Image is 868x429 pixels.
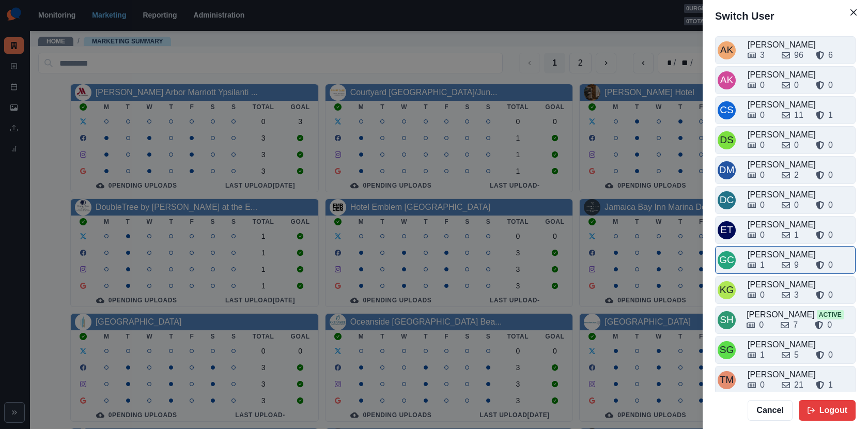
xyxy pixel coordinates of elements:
[828,379,833,391] div: 1
[748,339,853,351] div: [PERSON_NAME]
[794,79,799,91] div: 0
[748,39,853,51] div: [PERSON_NAME]
[828,229,833,241] div: 0
[720,128,734,152] div: Dakota Saunders
[760,139,765,151] div: 0
[720,308,734,332] div: Sara Haas
[720,98,734,122] div: Crizalyn Servida
[748,400,792,421] button: Cancel
[760,169,765,181] div: 0
[794,379,803,391] div: 21
[794,49,803,62] div: 96
[817,310,844,319] span: Active
[748,159,853,171] div: [PERSON_NAME]
[720,188,734,212] div: David Colangelo
[794,289,799,301] div: 3
[794,169,799,181] div: 2
[748,69,853,81] div: [PERSON_NAME]
[845,4,862,21] button: Close
[748,369,853,381] div: [PERSON_NAME]
[828,259,833,271] div: 0
[720,38,734,63] div: Alex Kalogeropoulos
[720,278,734,302] div: Katrina Gallardo
[748,99,853,111] div: [PERSON_NAME]
[748,219,853,231] div: [PERSON_NAME]
[748,129,853,141] div: [PERSON_NAME]
[794,139,799,151] div: 0
[720,367,734,392] div: Tony Manalo
[794,109,803,121] div: 11
[748,249,853,261] div: [PERSON_NAME]
[799,400,856,421] button: Logout
[747,309,853,321] div: [PERSON_NAME]
[794,199,799,211] div: 0
[828,139,833,151] div: 0
[794,349,799,361] div: 5
[760,199,765,211] div: 0
[760,49,765,62] div: 3
[828,169,833,181] div: 0
[760,229,765,241] div: 0
[760,79,765,91] div: 0
[793,319,798,331] div: 7
[828,199,833,211] div: 0
[828,289,833,301] div: 0
[760,379,765,391] div: 0
[828,79,833,91] div: 0
[760,259,765,271] div: 1
[719,248,734,272] div: Gizelle Carlos
[720,338,734,362] div: Sarah Gleason
[720,68,734,93] div: Alicia Kalogeropoulos
[828,49,833,62] div: 6
[759,319,764,331] div: 0
[748,279,853,291] div: [PERSON_NAME]
[720,218,733,242] div: Emily Tanedo
[748,189,853,201] div: [PERSON_NAME]
[794,259,799,271] div: 9
[828,349,833,361] div: 0
[827,319,832,331] div: 0
[719,158,735,182] div: Darwin Manalo
[760,349,765,361] div: 1
[794,229,799,241] div: 1
[828,109,833,121] div: 1
[760,289,765,301] div: 0
[760,109,765,121] div: 0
